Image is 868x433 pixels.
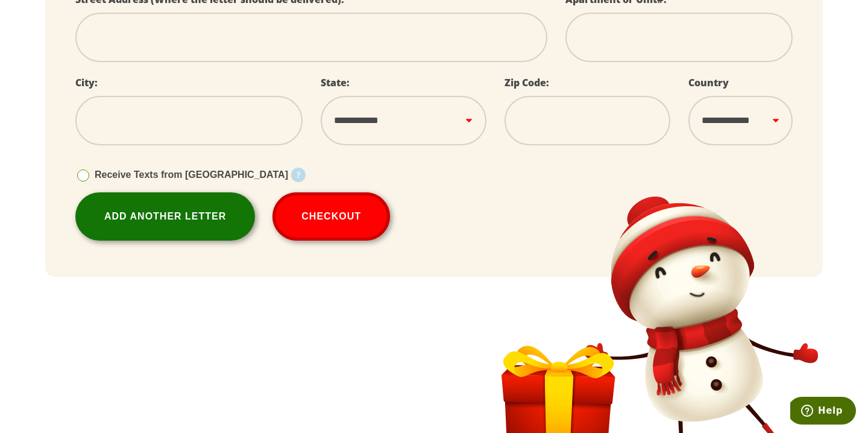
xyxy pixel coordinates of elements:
[75,192,255,241] a: Add Another Letter
[272,192,390,241] button: Checkout
[75,76,98,89] label: City:
[95,169,288,180] span: Receive Texts from [GEOGRAPHIC_DATA]
[790,397,856,427] iframe: Opens a widget where you can find more information
[688,76,729,89] label: Country
[505,76,549,89] label: Zip Code:
[321,76,350,89] label: State:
